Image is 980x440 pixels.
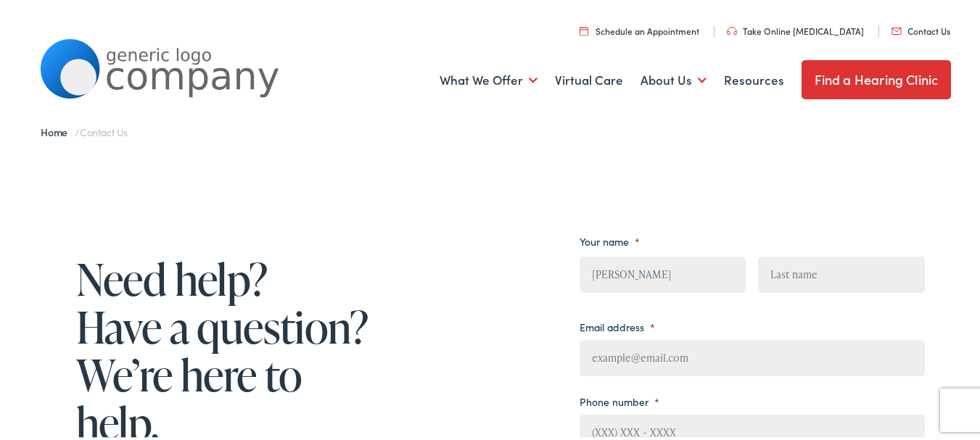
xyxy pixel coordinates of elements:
[580,254,746,291] input: First name
[727,22,864,35] a: Take Online [MEDICAL_DATA]
[41,123,128,137] span: /
[580,338,925,374] input: example@email.com
[724,51,784,105] a: Resources
[580,22,699,35] a: Schedule an Appointment
[892,22,950,35] a: Contact Us
[580,233,640,246] label: Your name
[41,123,75,137] a: Home
[555,51,623,105] a: Virtual Care
[80,123,128,137] span: Contact Us
[440,51,538,105] a: What We Offer
[580,24,588,33] img: utility icon
[802,58,952,97] a: Find a Hearing Clinic
[580,393,659,406] label: Phone number
[758,254,924,291] input: Last name
[727,25,737,33] img: utility icon
[641,51,707,105] a: About Us
[892,25,902,33] img: utility icon
[580,318,655,331] label: Email address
